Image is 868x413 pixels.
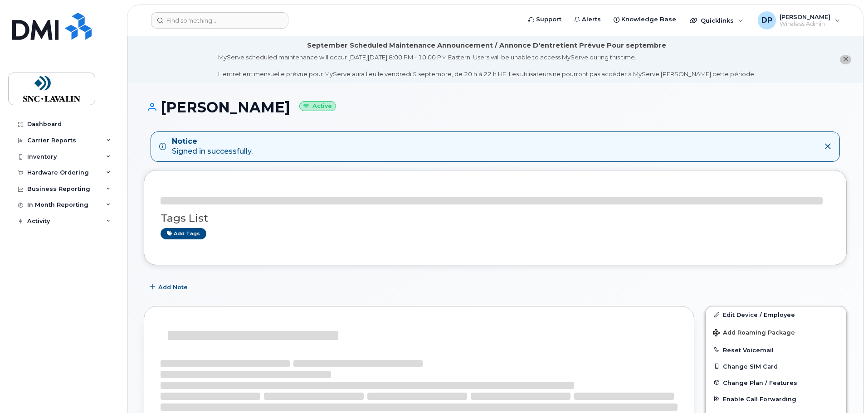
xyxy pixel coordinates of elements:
span: Change Plan / Features [723,379,797,386]
span: Enable Call Forwarding [723,395,796,402]
div: September Scheduled Maintenance Announcement / Annonce D'entretient Prévue Pour septembre [307,41,666,50]
button: Change Plan / Features [706,374,846,391]
span: Add Note [158,283,188,292]
span: Add Roaming Package [713,329,795,338]
a: Add tags [161,228,206,239]
button: Add Roaming Package [706,323,846,341]
strong: Notice [172,136,253,147]
h3: Tags List [161,213,830,224]
a: Edit Device / Employee [706,306,846,323]
button: Reset Voicemail [706,342,846,358]
div: Signed in successfully. [172,136,253,157]
button: Change SIM Card [706,358,846,374]
button: Enable Call Forwarding [706,391,846,407]
button: close notification [840,55,851,64]
div: MyServe scheduled maintenance will occur [DATE][DATE] 8:00 PM - 10:00 PM Eastern. Users will be u... [218,53,756,78]
small: Active [299,101,336,112]
button: Add Note [144,279,195,295]
h1: [PERSON_NAME] [144,99,847,115]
